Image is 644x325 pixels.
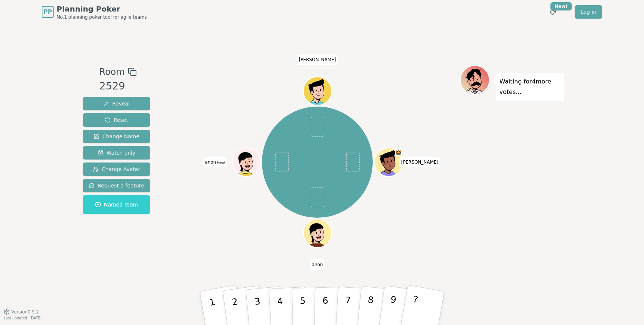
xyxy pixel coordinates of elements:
[57,14,147,20] span: No.1 planning poker tool for agile teams
[297,54,338,65] span: Click to change your name
[550,2,572,10] div: New!
[94,133,139,140] span: Change Name
[95,201,138,208] span: Named room
[89,182,144,189] span: Request a feature
[83,195,150,214] button: Named room
[233,149,260,176] button: Click to change your avatar
[83,146,150,160] button: Watch only
[99,79,136,94] div: 2529
[83,130,150,143] button: Change Name
[57,4,147,14] span: Planning Poker
[105,116,128,124] span: Reset
[546,5,560,19] button: New!
[203,157,227,167] span: Click to change your name
[4,309,39,315] button: Version0.9.2
[42,4,147,20] a: PPPlanning PokerNo.1 planning poker tool for agile teams
[103,100,130,107] span: Reveal
[399,157,440,167] span: Click to change your name
[575,5,602,19] a: Log in
[83,97,150,110] button: Reveal
[4,316,42,320] span: Last updated: [DATE]
[499,76,561,97] p: Waiting for 4 more votes...
[83,113,150,127] button: Reset
[99,65,124,79] span: Room
[93,165,141,173] span: Change Avatar
[11,309,39,315] span: Version 0.9.2
[83,162,150,176] button: Change Avatar
[310,259,325,270] span: Click to change your name
[395,149,402,156] span: David is the host
[43,7,52,16] span: PP
[216,161,225,164] span: (you)
[98,149,136,157] span: Watch only
[83,179,150,192] button: Request a feature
